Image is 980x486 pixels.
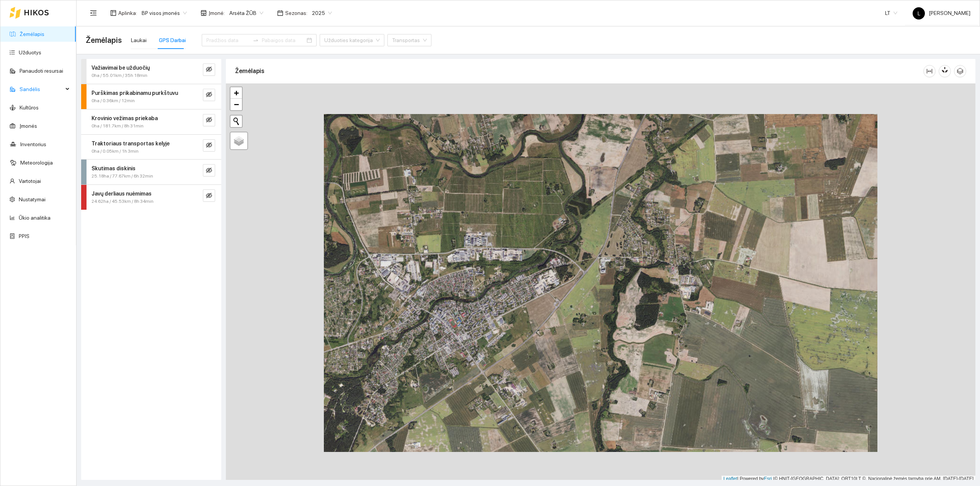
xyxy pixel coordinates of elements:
span: BP visos įmonės [142,7,187,19]
a: Kultūros [20,104,39,111]
div: Krovinio vežimas priekaba0ha / 181.7km / 8h 31mineye-invisible [81,109,221,134]
span: layout [110,10,116,16]
span: Aplinka : [118,9,137,17]
span: 24.62ha / 45.53km / 8h 34min [91,198,154,205]
div: GPS Darbai [159,36,186,44]
span: to [253,37,259,43]
span: column-width [924,68,935,74]
span: Sezonas : [285,9,307,17]
div: Laukai [131,36,147,44]
span: + [234,88,239,98]
span: 25.18ha / 77.67km / 6h 32min [91,173,153,180]
a: Leaflet [724,476,737,481]
div: Purškimas prikabinamu purkštuvu0ha / 0.36km / 12mineye-invisible [81,84,221,109]
button: eye-invisible [203,64,215,76]
a: Nustatymai [19,196,46,202]
div: Javų derliaus nuėmimas24.62ha / 45.53km / 8h 34mineye-invisible [81,185,221,210]
span: 0ha / 0.05km / 1h 3min [91,148,139,155]
span: eye-invisible [206,192,212,200]
span: eye-invisible [206,117,212,124]
a: PPIS [19,233,29,239]
span: [PERSON_NAME] [913,10,970,16]
button: menu-fold [86,5,101,21]
span: menu-fold [90,10,97,16]
a: Zoom in [230,87,242,99]
span: Arsėta ŽŪB [229,7,263,19]
span: − [234,99,239,109]
button: eye-invisible [203,164,215,176]
span: LT [885,7,897,19]
div: Skutimas diskinis25.18ha / 77.67km / 6h 32mineye-invisible [81,160,221,184]
span: eye-invisible [206,91,212,99]
strong: Purškimas prikabinamu purkštuvu [91,90,178,96]
a: Zoom out [230,99,242,110]
input: Pabaigos data [262,36,305,44]
a: Layers [230,132,247,149]
button: eye-invisible [203,139,215,152]
span: shop [201,10,207,16]
div: Važiavimai be užduočių0ha / 55.01km / 35h 18mineye-invisible [81,59,221,84]
span: | [773,476,774,481]
strong: Javų derliaus nuėmimas [91,191,152,197]
div: | Powered by © HNIT-[GEOGRAPHIC_DATA]; ORT10LT ©, Nacionalinė žemės tarnyba prie AM, [DATE]-[DATE] [722,476,975,482]
div: Traktoriaus transportas kelyje0ha / 0.05km / 1h 3mineye-invisible [81,135,221,160]
span: eye-invisible [206,167,212,175]
div: Žemėlapis [235,60,923,82]
span: Įmonė : [209,9,225,17]
button: column-width [923,65,936,77]
span: swap-right [253,37,259,43]
a: Meteorologija [20,160,53,166]
span: 0ha / 181.7km / 8h 31min [91,122,144,130]
span: 2025 [312,7,332,19]
span: eye-invisible [206,142,212,149]
strong: Važiavimai be užduočių [91,65,150,71]
span: L [918,7,920,20]
a: Inventorius [20,141,46,147]
a: Užduotys [19,49,41,55]
span: eye-invisible [206,66,212,73]
span: calendar [277,10,283,16]
a: Ūkio analitika [19,215,51,221]
button: eye-invisible [203,189,215,202]
span: Žemėlapis [86,34,122,46]
span: 0ha / 55.01km / 35h 18min [91,72,147,79]
span: Sandėlis [20,82,63,97]
a: Žemėlapis [20,31,44,37]
button: eye-invisible [203,114,215,126]
a: Vartotojai [19,178,41,184]
span: 0ha / 0.36km / 12min [91,97,135,104]
a: Esri [764,476,772,481]
strong: Skutimas diskinis [91,165,136,171]
button: eye-invisible [203,89,215,101]
strong: Traktoriaus transportas kelyje [91,140,170,147]
button: Initiate a new search [230,116,242,127]
a: Panaudoti resursai [20,68,63,74]
a: Įmonės [20,123,37,129]
strong: Krovinio vežimas priekaba [91,115,158,121]
input: Pradžios data [206,36,250,44]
